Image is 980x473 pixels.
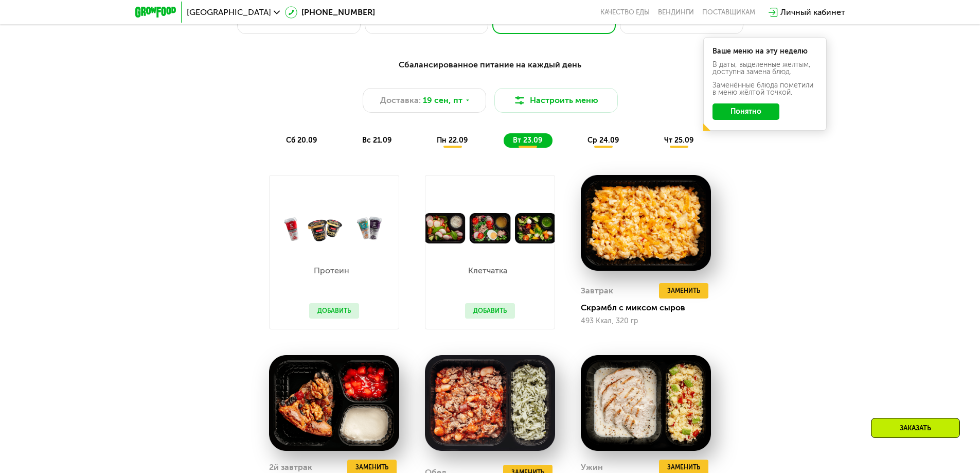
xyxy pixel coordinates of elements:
p: Протеин [309,267,354,275]
span: Заменить [355,462,388,472]
div: Ваше меню на эту неделю [712,48,817,55]
span: чт 25.09 [664,136,693,145]
span: [GEOGRAPHIC_DATA] [187,8,271,16]
button: Добавить [465,303,515,319]
div: Скрэмбл с миксом сыров [581,303,719,313]
div: В даты, выделенные желтым, доступна замена блюд. [712,61,817,76]
div: поставщикам [702,8,755,16]
span: пн 22.09 [437,136,468,145]
span: Заменить [667,286,700,296]
button: Добавить [309,303,359,319]
span: вт 23.09 [513,136,542,145]
span: Доставка: [380,94,421,107]
a: Качество еды [600,8,650,16]
div: Завтрак [581,283,613,299]
div: Заменённые блюда пометили в меню жёлтой точкой. [712,82,817,96]
a: Вендинги [658,8,694,16]
span: ср 24.09 [587,136,619,145]
div: Заказать [871,418,960,438]
p: Клетчатка [465,267,510,275]
span: вс 21.09 [362,136,391,145]
div: Личный кабинет [780,6,845,19]
button: Настроить меню [494,88,618,113]
button: Понятно [712,103,779,120]
span: Заменить [667,462,700,472]
button: Заменить [659,283,708,299]
span: сб 20.09 [286,136,317,145]
span: 19 сен, пт [423,94,462,107]
a: [PHONE_NUMBER] [285,6,375,19]
div: Сбалансированное питание на каждый день [186,59,795,72]
div: 493 Ккал, 320 гр [581,317,711,325]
